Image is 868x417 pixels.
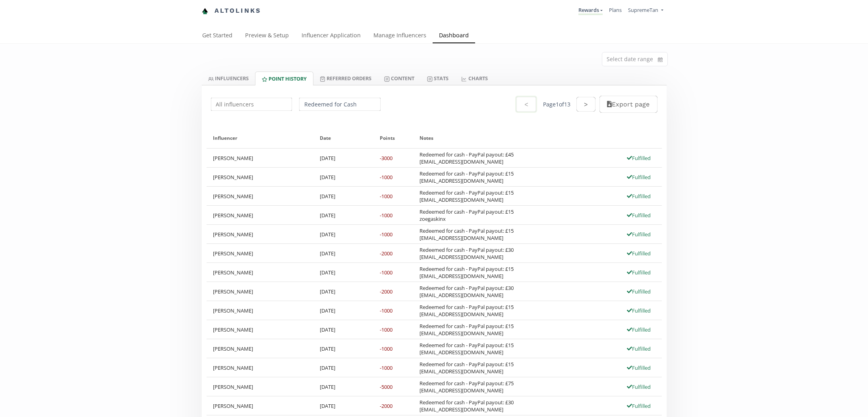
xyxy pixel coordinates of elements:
[210,97,294,112] input: All influencers
[207,263,314,282] div: [PERSON_NAME]
[420,303,514,318] div: Redeemed for cash - PayPal payout: £15 [EMAIL_ADDRESS][DOMAIN_NAME]
[622,154,655,162] div: Fulfilled
[622,269,655,276] div: Fulfilled
[380,212,392,219] div: -1000
[313,396,373,415] div: [DATE]
[380,383,392,390] div: -5000
[255,71,313,85] a: Point HISTORY
[420,170,514,184] div: Redeemed for cash - PayPal payout: £15 [EMAIL_ADDRESS][DOMAIN_NAME]
[420,399,514,413] div: Redeemed for cash - PayPal payout: £30 [EMAIL_ADDRESS][DOMAIN_NAME]
[207,206,314,224] div: [PERSON_NAME]
[207,282,314,301] div: [PERSON_NAME]
[609,6,622,14] a: Plans
[8,8,33,32] iframe: chat widget
[313,263,373,282] div: [DATE]
[207,225,314,243] div: [PERSON_NAME]
[658,56,663,64] svg: calendar
[380,345,392,352] div: -1000
[622,193,655,200] div: Fulfilled
[378,71,421,85] a: Content
[628,6,658,14] span: SupremeTan
[380,269,392,276] div: -1000
[313,187,373,205] div: [DATE]
[622,364,655,371] div: Fulfilled
[313,206,373,224] div: [DATE]
[622,174,655,181] div: Fulfilled
[420,189,514,203] div: Redeemed for cash - PayPal payout: £15 [EMAIL_ADDRESS][DOMAIN_NAME]
[543,100,570,108] div: Page 1 of 13
[380,364,392,371] div: -1000
[313,301,373,320] div: [DATE]
[455,71,494,85] a: CHARTS
[628,6,663,15] a: SupremeTan
[313,320,373,339] div: [DATE]
[622,383,655,390] div: Fulfilled
[207,358,314,377] div: [PERSON_NAME]
[380,307,392,314] div: -1000
[207,396,314,415] div: [PERSON_NAME]
[295,28,367,44] a: Influencer Application
[213,128,307,148] div: Influencer
[599,96,657,113] button: Export page
[380,231,392,238] div: -1000
[380,288,392,295] div: -2000
[420,342,514,356] div: Redeemed for cash - PayPal payout: £15 [EMAIL_ADDRESS][DOMAIN_NAME]
[622,231,655,238] div: Fulfilled
[313,377,373,396] div: [DATE]
[320,128,367,148] div: Date
[622,345,655,352] div: Fulfilled
[207,320,314,339] div: [PERSON_NAME]
[622,250,655,257] div: Fulfilled
[420,284,514,299] div: Redeemed for cash - PayPal payout: £30 [EMAIL_ADDRESS][DOMAIN_NAME]
[207,301,314,320] div: [PERSON_NAME]
[207,168,314,186] div: [PERSON_NAME]
[380,250,392,257] div: -2000
[420,151,514,165] div: Redeemed for cash - PayPal payout: £45 [EMAIL_ADDRESS][DOMAIN_NAME]
[578,6,603,15] a: Rewards
[622,307,655,314] div: Fulfilled
[420,227,514,241] div: Redeemed for cash - PayPal payout: £15 [EMAIL_ADDRESS][DOMAIN_NAME]
[420,208,514,222] div: Redeemed for cash - PayPal payout: £15 zoegaskinx
[421,71,455,85] a: Stats
[420,380,514,394] div: Redeemed for cash - PayPal payout: £75 [EMAIL_ADDRESS][DOMAIN_NAME]
[380,193,392,200] div: -1000
[622,288,655,295] div: Fulfilled
[202,71,255,85] a: INFLUENCERS
[622,212,655,219] div: Fulfilled
[313,244,373,263] div: [DATE]
[380,154,392,162] div: -3000
[313,282,373,301] div: [DATE]
[420,322,514,337] div: Redeemed for cash - PayPal payout: £15 [EMAIL_ADDRESS][DOMAIN_NAME]
[202,8,208,14] img: favicon-32x32.png
[313,358,373,377] div: [DATE]
[576,97,595,112] button: >
[207,339,314,358] div: [PERSON_NAME]
[380,128,407,148] div: Points
[367,28,433,44] a: Manage Influencers
[420,246,514,261] div: Redeemed for cash - PayPal payout: £30 [EMAIL_ADDRESS][DOMAIN_NAME]
[298,97,382,112] input: All types
[207,244,314,263] div: [PERSON_NAME]
[313,225,373,243] div: [DATE]
[380,174,392,181] div: -1000
[239,28,295,44] a: Preview & Setup
[420,265,514,280] div: Redeemed for cash - PayPal payout: £15 [EMAIL_ADDRESS][DOMAIN_NAME]
[196,28,239,44] a: Get Started
[380,402,392,409] div: -2000
[313,71,378,85] a: Referred Orders
[207,377,314,396] div: [PERSON_NAME]
[207,149,314,167] div: [PERSON_NAME]
[420,128,655,148] div: Notes
[420,361,514,375] div: Redeemed for cash - PayPal payout: £15 [EMAIL_ADDRESS][DOMAIN_NAME]
[433,28,475,44] a: Dashboard
[380,326,392,333] div: -1000
[515,96,537,113] button: <
[622,402,655,409] div: Fulfilled
[207,187,314,205] div: [PERSON_NAME]
[622,326,655,333] div: Fulfilled
[313,149,373,167] div: [DATE]
[313,339,373,358] div: [DATE]
[313,168,373,186] div: [DATE]
[202,4,261,17] a: Altolinks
